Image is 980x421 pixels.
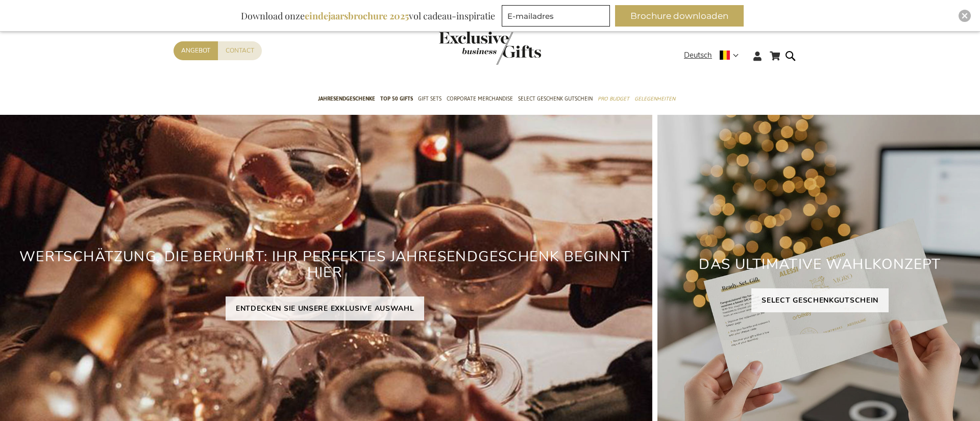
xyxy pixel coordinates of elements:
span: Pro Budget [598,93,629,104]
a: store logo [439,31,490,65]
form: marketing offers and promotions [502,5,613,30]
span: Corporate Merchandise [447,93,513,104]
span: Deutsch [684,49,712,61]
div: Close [959,10,971,22]
a: ENTDECKEN SIE UNSERE EXKLUSIVE AUSWAHL [226,296,425,320]
a: SELECT GESCHENKGUTSCHEIN [751,288,889,312]
span: Gelegenheiten [634,93,675,104]
img: Close [962,13,968,19]
span: Jahresendgeschenke [318,93,375,104]
button: Brochure downloaden [615,5,744,27]
input: E-mailadres [502,5,610,27]
img: Exclusive Business gifts logo [439,31,541,65]
a: Contact [218,41,262,60]
div: Download onze vol cadeau-inspiratie [236,5,500,27]
a: Angebot [174,41,218,60]
span: Gift Sets [418,93,442,104]
span: Select Geschenk Gutschein [518,93,593,104]
b: eindejaarsbrochure 2025 [305,10,409,22]
span: TOP 50 Gifts [380,93,413,104]
div: Deutsch [684,49,745,61]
